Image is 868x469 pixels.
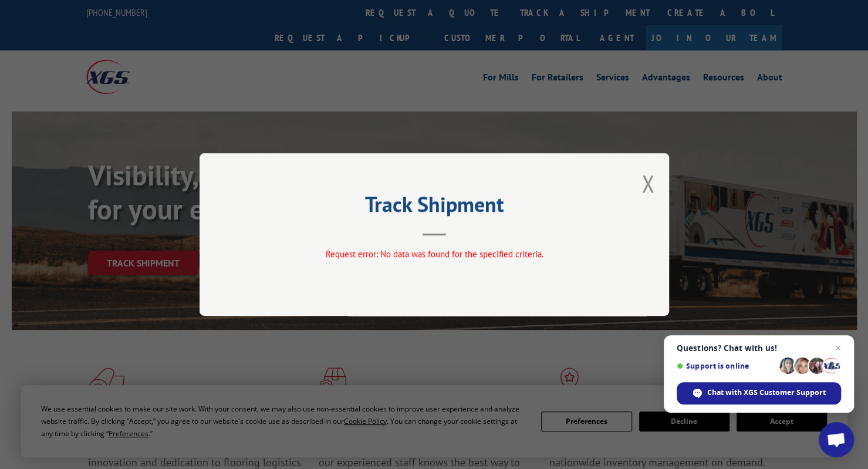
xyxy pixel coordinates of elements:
[641,168,654,199] button: Close modal
[677,362,775,370] span: Support is online
[258,196,610,218] h2: Track Shipment
[677,343,841,353] span: Questions? Chat with us!
[831,341,845,355] span: Close chat
[707,387,826,398] span: Chat with XGS Customer Support
[677,382,841,404] div: Chat with XGS Customer Support
[325,248,543,259] span: Request error: No data was found for the specified criteria.
[819,422,854,457] div: Open chat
